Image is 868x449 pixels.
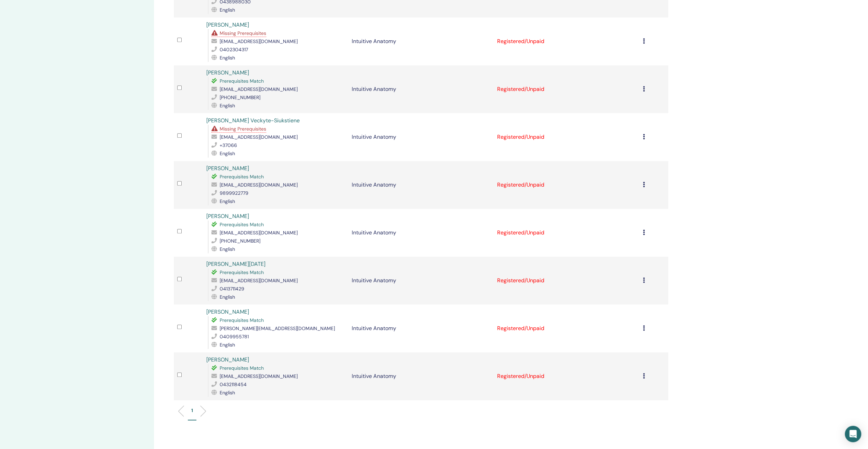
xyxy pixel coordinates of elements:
span: Prerequisites Match [220,78,264,84]
p: 1 [191,407,193,414]
span: +37066 [220,142,237,148]
span: Missing Prerequisites [220,30,266,36]
td: Intuitive Anatomy [348,17,494,65]
span: English [220,246,235,252]
span: English [220,342,235,348]
span: 0413711429 [220,286,244,292]
span: 0409955781 [220,334,249,340]
a: [PERSON_NAME] [206,356,249,363]
span: 0402304317 [220,46,248,53]
a: [PERSON_NAME] [206,165,249,172]
span: English [220,55,235,61]
span: [EMAIL_ADDRESS][DOMAIN_NAME] [220,277,298,284]
td: Intuitive Anatomy [348,304,494,352]
span: 9899922779 [220,190,248,196]
span: English [220,390,235,396]
span: Prerequisites Match [220,317,264,323]
span: Prerequisites Match [220,269,264,275]
span: English [220,198,235,204]
td: Intuitive Anatomy [348,113,494,161]
span: [EMAIL_ADDRESS][DOMAIN_NAME] [220,373,298,379]
span: English [220,103,235,109]
span: [EMAIL_ADDRESS][DOMAIN_NAME] [220,86,298,92]
span: [PERSON_NAME][EMAIL_ADDRESS][DOMAIN_NAME] [220,325,335,331]
td: Intuitive Anatomy [348,352,494,400]
div: Open Intercom Messenger [845,426,861,442]
span: English [220,7,235,13]
span: [EMAIL_ADDRESS][DOMAIN_NAME] [220,38,298,44]
td: Intuitive Anatomy [348,65,494,113]
a: [PERSON_NAME] [206,308,249,315]
span: Prerequisites Match [220,365,264,371]
span: 0432118454 [220,381,247,387]
span: Missing Prerequisites [220,126,266,132]
span: Prerequisites Match [220,174,264,180]
a: [PERSON_NAME][DATE] [206,260,265,268]
td: Intuitive Anatomy [348,209,494,257]
span: Prerequisites Match [220,221,264,228]
span: [EMAIL_ADDRESS][DOMAIN_NAME] [220,230,298,236]
a: [PERSON_NAME] Veckyte-Siukstiene [206,117,300,124]
a: [PERSON_NAME] [206,213,249,220]
a: [PERSON_NAME] [206,21,249,28]
span: English [220,150,235,157]
td: Intuitive Anatomy [348,257,494,304]
td: Intuitive Anatomy [348,161,494,209]
span: [EMAIL_ADDRESS][DOMAIN_NAME] [220,182,298,188]
span: [EMAIL_ADDRESS][DOMAIN_NAME] [220,134,298,140]
span: [PHONE_NUMBER] [220,94,260,100]
span: [PHONE_NUMBER] [220,238,260,244]
a: [PERSON_NAME] [206,69,249,76]
span: English [220,294,235,300]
